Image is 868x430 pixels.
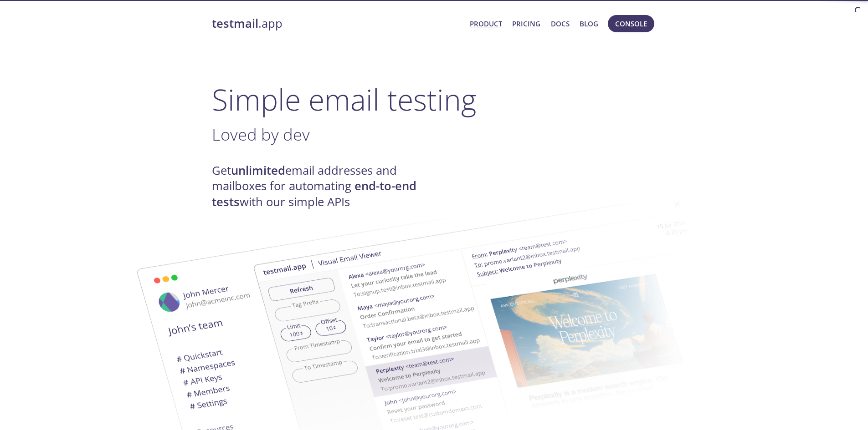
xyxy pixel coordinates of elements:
button: Console [608,15,654,32]
strong: unlimited [231,162,285,178]
strong: end-to-end tests [212,178,416,209]
span: Loved by dev [212,123,310,146]
a: Docs [551,18,570,30]
span: Console [615,18,647,30]
a: Pricing [512,18,540,30]
h4: Get email addresses and mailboxes for automating with our simple APIs [212,163,434,210]
h1: Simple email testing [212,82,657,117]
a: Product [470,18,502,30]
a: testmail.app [212,16,463,31]
a: Blog [580,18,598,30]
strong: testmail [212,15,258,31]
